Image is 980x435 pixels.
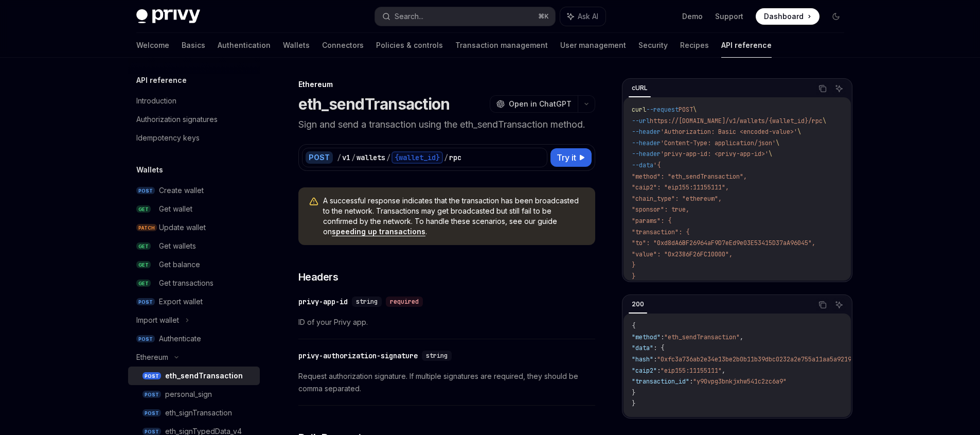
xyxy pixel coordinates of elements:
span: Try it [557,151,576,164]
a: POSTCreate wallet [128,181,260,200]
span: PATCH [136,224,157,232]
span: POST [142,372,161,380]
button: Open in ChatGPT [490,95,578,113]
a: Security [638,33,668,58]
img: dark logo [136,9,200,24]
span: \ [797,128,801,136]
a: User management [560,33,626,58]
div: Update wallet [159,221,206,234]
a: Connectors [322,33,364,58]
div: / [351,152,355,163]
span: GET [136,261,151,269]
button: Search...⌘K [375,7,555,26]
button: Copy the contents from the code block [816,298,829,311]
h5: API reference [136,74,187,86]
span: 'Authorization: Basic <encoded-value>' [661,128,797,136]
span: ⌘ K [538,12,549,21]
span: } [632,261,635,269]
a: Demo [682,11,703,22]
div: Get wallets [159,240,196,252]
a: Authorization signatures [128,110,260,129]
span: POST [142,409,161,417]
span: "caip2": "eip155:11155111", [632,183,729,192]
div: required [386,297,423,307]
span: } [632,389,635,397]
a: Recipes [680,33,709,58]
div: Get wallet [159,203,192,215]
div: / [444,152,448,163]
span: https://[DOMAIN_NAME]/v1/wallets/{wallet_id}/rpc [650,117,823,125]
span: POST [136,335,155,343]
div: Get balance [159,258,200,271]
a: GETGet balance [128,255,260,274]
div: Authenticate [159,333,201,345]
span: "transaction": { [632,228,689,236]
div: privy-authorization-signature [298,351,418,361]
span: : [653,355,657,363]
div: Search... [395,10,423,23]
span: "params": { [632,217,671,225]
span: "data" [632,344,653,352]
span: } [632,399,635,408]
span: 'Content-Type: application/json' [661,139,776,147]
div: v1 [342,152,350,163]
span: --header [632,128,661,136]
div: Ethereum [298,79,595,90]
span: POST [136,298,155,306]
span: \ [776,139,779,147]
a: Transaction management [455,33,548,58]
span: --header [632,150,661,158]
span: --request [646,106,679,114]
span: '{ [653,161,661,169]
div: {wallet_id} [391,151,443,164]
span: "method": "eth_sendTransaction", [632,172,747,181]
div: eth_sendTransaction [165,370,243,382]
span: : [689,377,693,386]
span: { [632,322,635,330]
button: Copy the contents from the code block [816,82,829,95]
div: Introduction [136,95,176,107]
span: --data [632,161,653,169]
span: : [657,367,661,375]
span: GET [136,242,151,250]
div: Create wallet [159,184,204,197]
div: Ethereum [136,351,168,363]
span: "caip2" [632,367,657,375]
span: --header [632,139,661,147]
span: "value": "0x2386F26FC10000", [632,250,733,258]
div: / [386,152,390,163]
span: "transaction_id" [632,377,689,386]
div: Authorization signatures [136,113,218,126]
span: \ [693,106,697,114]
a: API reference [721,33,772,58]
span: curl [632,106,646,114]
a: Policies & controls [376,33,443,58]
p: Sign and send a transaction using the eth_sendTransaction method. [298,117,595,132]
div: rpc [449,152,461,163]
span: "to": "0xd8dA6BF26964aF9D7eEd9e03E53415D37aA96045", [632,239,815,247]
span: Ask AI [578,11,598,22]
span: POST [679,106,693,114]
span: ID of your Privy app. [298,316,595,328]
span: , [740,333,743,341]
span: GET [136,205,151,213]
span: Headers [298,270,338,284]
span: \ [769,150,772,158]
button: Ask AI [832,82,846,95]
span: string [426,352,448,360]
a: POSTAuthenticate [128,329,260,348]
a: GETGet wallets [128,237,260,255]
a: POSTeth_signTransaction [128,404,260,422]
span: "0xfc3a736ab2e34e13be2b0b11b39dbc0232a2e755a11aa5a9219890d3b2c6c7d8" [657,355,902,363]
span: Open in ChatGPT [509,99,572,109]
a: Wallets [283,33,310,58]
span: POST [136,187,155,195]
span: Dashboard [764,11,804,22]
svg: Warning [309,197,319,207]
h1: eth_sendTransaction [298,95,450,113]
span: --url [632,117,650,125]
span: "eip155:11155111" [661,367,722,375]
span: A successful response indicates that the transaction has been broadcasted to the network. Transac... [323,196,585,237]
a: Welcome [136,33,169,58]
span: GET [136,280,151,287]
